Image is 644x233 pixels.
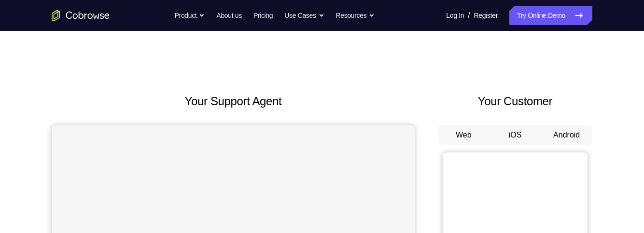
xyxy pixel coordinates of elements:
button: Resources [336,6,375,25]
a: About us [216,6,241,25]
a: Register [474,6,498,25]
button: Use Cases [284,6,324,25]
a: Log In [446,6,464,25]
span: / [468,10,470,21]
button: Android [541,125,592,145]
button: Product [175,6,205,25]
h2: Your Customer [438,93,592,110]
a: Try Online Demo [509,6,592,25]
button: Web [438,125,490,145]
h2: Your Support Agent [52,93,415,110]
a: Go to the home page [52,10,110,21]
a: Pricing [253,6,273,25]
button: iOS [490,125,541,145]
